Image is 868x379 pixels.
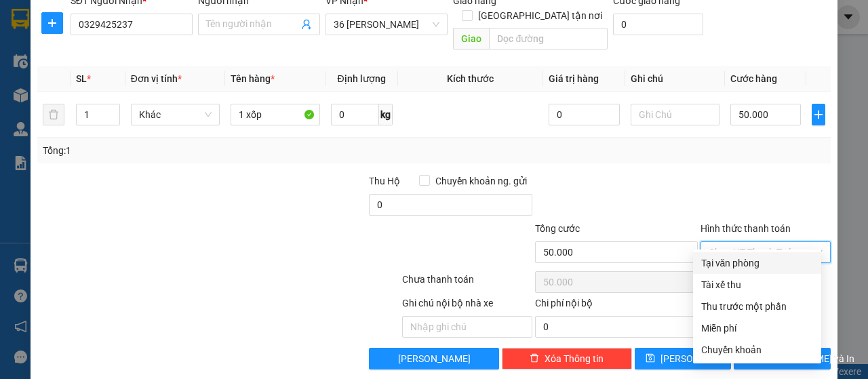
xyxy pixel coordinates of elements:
[701,321,813,336] div: Miễn phí
[530,353,539,364] span: delete
[131,73,182,84] span: Đơn vị tính
[701,223,791,234] label: Hình thức thanh toán
[369,348,499,370] button: [PERSON_NAME]
[545,351,604,366] span: Xóa Thông tin
[231,104,319,125] input: VD: Bàn, Ghế
[631,104,719,125] input: Ghi Chú
[535,223,580,234] span: Tổng cước
[334,14,439,35] span: 36 Hồ Tùng Mậu
[625,66,725,92] th: Ghi chú
[447,73,494,84] span: Kích thước
[701,342,813,357] div: Chuyển khoản
[635,348,732,370] button: save[PERSON_NAME]
[701,277,813,292] div: Tài xế thu
[701,299,813,314] div: Thu trước một phần
[473,8,608,23] span: [GEOGRAPHIC_DATA] tận nơi
[43,143,336,158] div: Tổng: 1
[812,109,825,120] span: plus
[734,348,831,370] button: printer[PERSON_NAME] và In
[338,73,386,84] span: Định lượng
[535,296,698,316] div: Chi phí nội bộ
[398,351,471,366] span: [PERSON_NAME]
[453,28,489,49] span: Giao
[701,256,813,271] div: Tại văn phòng
[502,348,632,370] button: deleteXóa Thông tin
[231,73,275,84] span: Tên hàng
[42,18,62,28] span: plus
[41,12,63,34] button: plus
[613,14,703,35] input: Cước giao hàng
[430,174,532,188] span: Chuyển khoản ng. gửi
[402,316,532,338] input: Nhập ghi chú
[730,73,777,84] span: Cước hàng
[489,28,607,49] input: Dọc đường
[401,272,534,296] div: Chưa thanh toán
[43,104,64,125] button: delete
[549,73,599,84] span: Giá trị hàng
[402,296,532,316] div: Ghi chú nội bộ nhà xe
[646,353,655,364] span: save
[76,73,87,84] span: SL
[369,176,400,186] span: Thu Hộ
[379,104,393,125] span: kg
[660,351,733,366] span: [PERSON_NAME]
[549,104,620,125] input: 0
[301,19,312,30] span: user-add
[812,104,825,125] button: plus
[139,104,212,125] span: Khác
